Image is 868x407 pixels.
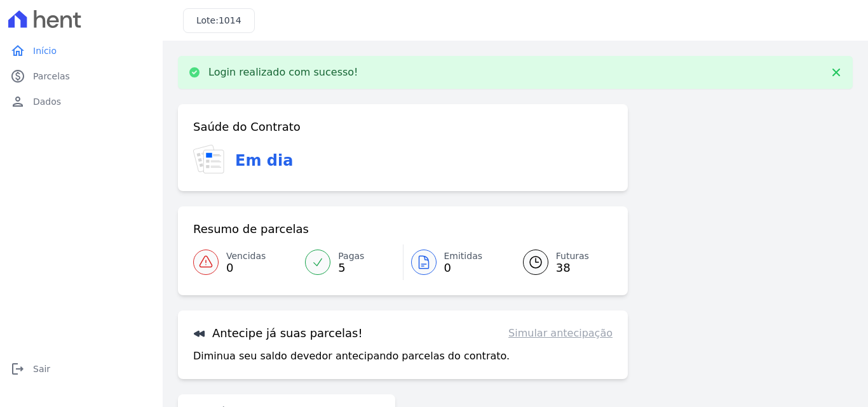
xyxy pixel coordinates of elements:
a: Vencidas 0 [193,244,297,280]
a: logoutSair [5,356,158,382]
span: Dados [33,95,61,108]
a: Pagas 5 [297,244,402,280]
a: personDados [5,89,158,114]
h3: Lote: [196,14,241,27]
i: paid [10,69,25,84]
a: homeInício [5,38,158,63]
span: 38 [556,263,589,273]
span: 1014 [219,15,241,25]
span: Início [33,44,57,57]
h3: Antecipe já suas parcelas! [193,326,363,341]
p: Diminua seu saldo devedor antecipando parcelas do contrato. [193,349,510,364]
span: Vencidas [226,250,266,263]
h3: Saúde do Contrato [193,119,301,135]
i: home [10,43,25,58]
i: logout [10,361,25,377]
span: Futuras [556,250,589,263]
span: 0 [226,263,266,273]
a: Futuras 38 [508,244,613,280]
a: Simular antecipação [508,326,613,341]
span: 5 [338,263,364,273]
i: person [10,94,25,109]
span: 0 [444,263,483,273]
h3: Em dia [235,149,293,172]
span: Sair [33,363,50,375]
span: Pagas [338,250,364,263]
a: Emitidas 0 [403,244,508,280]
span: Emitidas [444,250,483,263]
p: Login realizado com sucesso! [208,66,358,79]
a: paidParcelas [5,63,158,89]
h3: Resumo de parcelas [193,222,309,237]
span: Parcelas [33,70,70,83]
